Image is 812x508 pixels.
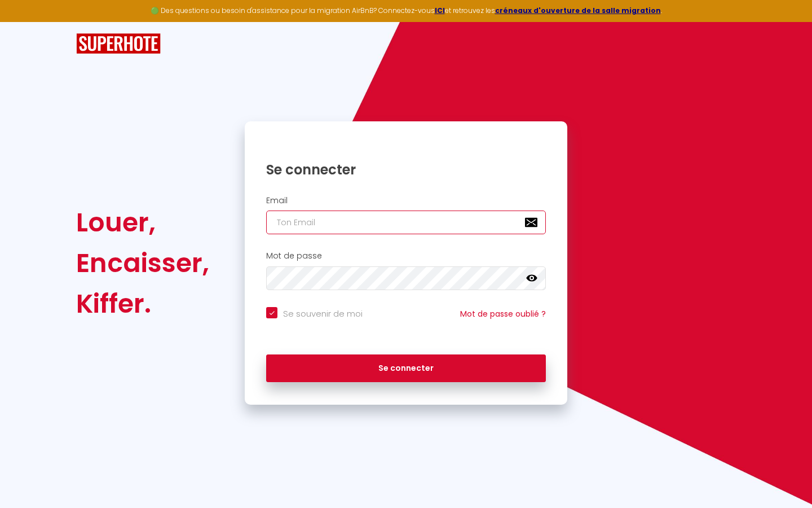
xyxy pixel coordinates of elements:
[9,5,43,38] button: Ouvrir le widget de chat LiveChat
[76,202,209,243] div: Louer,
[495,6,661,15] a: créneaux d'ouverture de la salle migration
[460,308,546,319] a: Mot de passe oublié ?
[435,6,445,15] a: ICI
[266,251,546,261] h2: Mot de passe
[266,354,546,383] button: Se connecter
[266,161,546,178] h1: Se connecter
[76,243,209,283] div: Encaisser,
[76,33,161,54] img: SuperHote logo
[76,283,209,324] div: Kiffer.
[266,211,546,234] input: Ton Email
[266,196,546,205] h2: Email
